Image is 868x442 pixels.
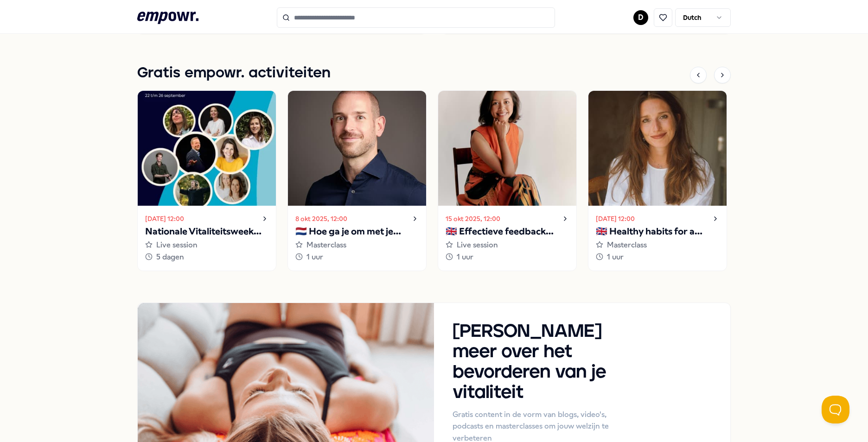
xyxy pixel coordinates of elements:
[446,224,569,239] p: 🇬🇧 Effectieve feedback geven en ontvangen
[145,224,268,239] p: Nationale Vitaliteitsweek 2025
[137,90,276,271] a: [DATE] 12:00Nationale Vitaliteitsweek 2025Live session5 dagen
[137,62,331,85] h1: Gratis empowr. activiteiten
[633,10,648,25] button: D
[138,91,276,206] img: activity image
[145,251,268,263] div: 5 dagen
[596,251,719,263] div: 1 uur
[446,214,500,224] time: 15 okt 2025, 12:00
[295,239,419,251] div: Masterclass
[596,214,635,224] time: [DATE] 12:00
[145,214,184,224] time: [DATE] 12:00
[287,90,427,271] a: 8 okt 2025, 12:00🇳🇱 Hoe ga je om met je innerlijke criticus?Masterclass1 uur
[438,91,576,206] img: activity image
[145,239,268,251] div: Live session
[453,322,625,403] h3: [PERSON_NAME] meer over het bevorderen van je vitaliteit
[596,224,719,239] p: 🇬🇧 Healthy habits for a stress-free start to the year
[288,91,426,206] img: activity image
[277,7,555,28] input: Search for products, categories or subcategories
[295,251,419,263] div: 1 uur
[588,90,727,271] a: [DATE] 12:00🇬🇧 Healthy habits for a stress-free start to the yearMasterclass1 uur
[822,396,849,423] iframe: Help Scout Beacon - Open
[446,251,569,263] div: 1 uur
[588,91,727,206] img: activity image
[295,214,347,224] time: 8 okt 2025, 12:00
[446,239,569,251] div: Live session
[438,90,577,271] a: 15 okt 2025, 12:00🇬🇧 Effectieve feedback geven en ontvangenLive session1 uur
[596,239,719,251] div: Masterclass
[295,224,419,239] p: 🇳🇱 Hoe ga je om met je innerlijke criticus?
